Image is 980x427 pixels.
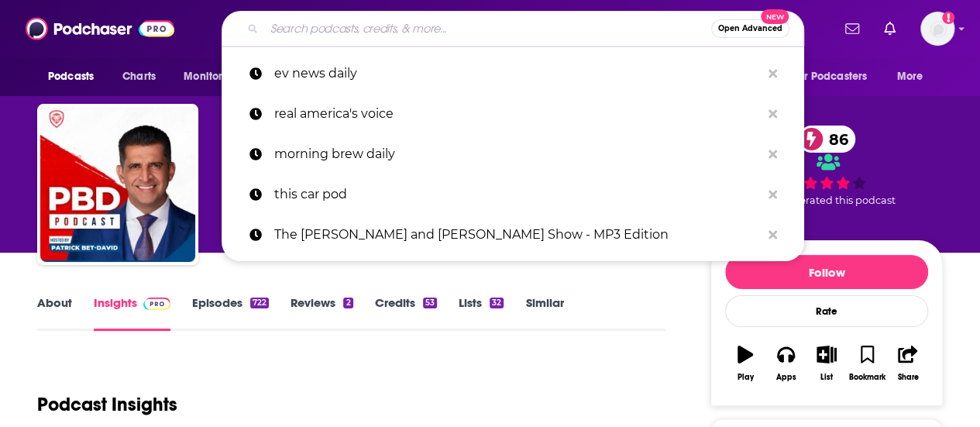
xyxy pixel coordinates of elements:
[490,298,504,308] div: 32
[274,53,761,94] p: ev news daily
[37,295,72,331] a: About
[423,298,437,308] div: 53
[94,295,170,331] a: InsightsPodchaser Pro
[40,107,195,262] img: PBD Podcast
[888,336,928,391] button: Share
[291,295,352,331] a: Reviews2
[897,373,918,382] div: Share
[886,62,943,91] button: open menu
[122,66,156,88] span: Charts
[192,295,269,331] a: Episodes722
[26,14,174,43] img: Podchaser - Follow, Share and Rate Podcasts
[761,9,789,24] span: New
[738,373,754,382] div: Play
[222,174,804,215] a: this car pod
[920,12,954,46] span: Logged in as arogers
[274,134,761,174] p: morning brew daily
[847,336,887,391] button: Bookmark
[222,11,804,46] div: Search podcasts, credits, & more...
[264,16,711,41] input: Search podcasts, credits, & more...
[820,373,833,382] div: List
[920,12,954,46] button: Show profile menu
[849,373,885,382] div: Bookmark
[274,94,761,134] p: real america's voice
[765,336,806,391] button: Apps
[222,215,804,255] a: The [PERSON_NAME] and [PERSON_NAME] Show - MP3 Edition
[806,336,847,391] button: List
[48,66,94,88] span: Podcasts
[173,62,259,91] button: open menu
[782,62,889,91] button: open menu
[222,94,804,134] a: real america's voice
[274,174,761,215] p: this car pod
[897,66,923,88] span: More
[942,12,954,24] svg: Add a profile image
[525,295,563,331] a: Similar
[143,298,170,310] img: Podchaser Pro
[343,298,352,308] div: 2
[222,134,804,174] a: morning brew daily
[776,373,796,382] div: Apps
[793,66,867,88] span: For Podcasters
[37,62,114,91] button: open menu
[711,19,789,38] button: Open AdvancedNew
[37,393,177,416] h1: Podcast Insights
[375,295,437,331] a: Credits53
[184,66,239,88] span: Monitoring
[250,298,269,308] div: 722
[806,195,896,206] span: rated this podcast
[459,295,504,331] a: Lists32
[725,336,765,391] button: Play
[725,255,928,289] button: Follow
[878,15,902,42] a: Show notifications dropdown
[710,118,943,214] div: 86 7 peoplerated this podcast
[839,15,865,42] a: Show notifications dropdown
[274,215,761,255] p: The Ted and Austin Broer Show - MP3 Edition
[112,62,165,91] a: Charts
[920,12,954,46] img: User Profile
[725,295,928,327] div: Rate
[222,53,804,94] a: ev news daily
[718,25,782,33] span: Open Advanced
